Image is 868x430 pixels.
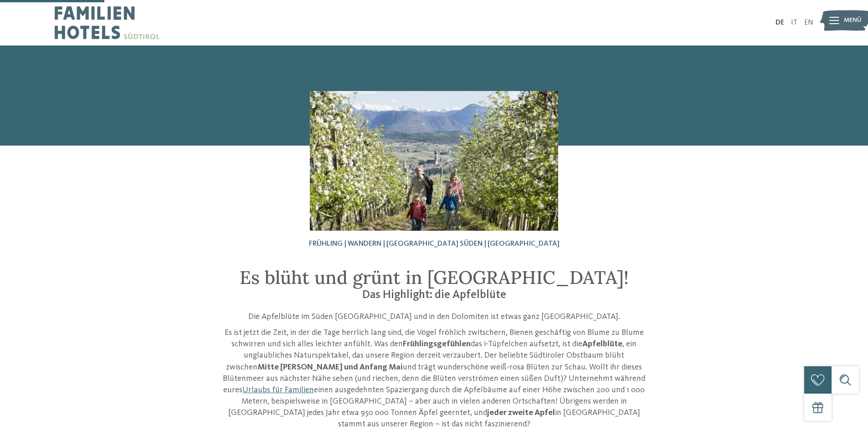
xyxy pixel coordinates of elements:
[240,266,629,289] span: Es blüht und grünt in [GEOGRAPHIC_DATA]!
[362,289,506,301] span: Das Highlight: die Apfelblüte
[776,19,784,26] a: DE
[804,19,813,26] a: EN
[257,363,403,371] strong: Mitte [PERSON_NAME] und Anfang Mai
[310,91,558,231] img: Die Apfelblüte
[242,386,314,394] a: Urlaubs für Familien
[309,240,560,248] span: Frühling | Wandern | [GEOGRAPHIC_DATA] Süden | [GEOGRAPHIC_DATA]
[218,311,651,323] p: Die Apfelblüte im Süden [GEOGRAPHIC_DATA] und in den Dolomiten ist etwas ganz [GEOGRAPHIC_DATA].
[582,340,622,348] strong: Apfelblüte
[403,340,471,348] strong: Frühlingsgefühlen
[844,16,862,25] span: Menü
[791,19,797,26] a: IT
[487,409,555,417] strong: jeder zweite Apfel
